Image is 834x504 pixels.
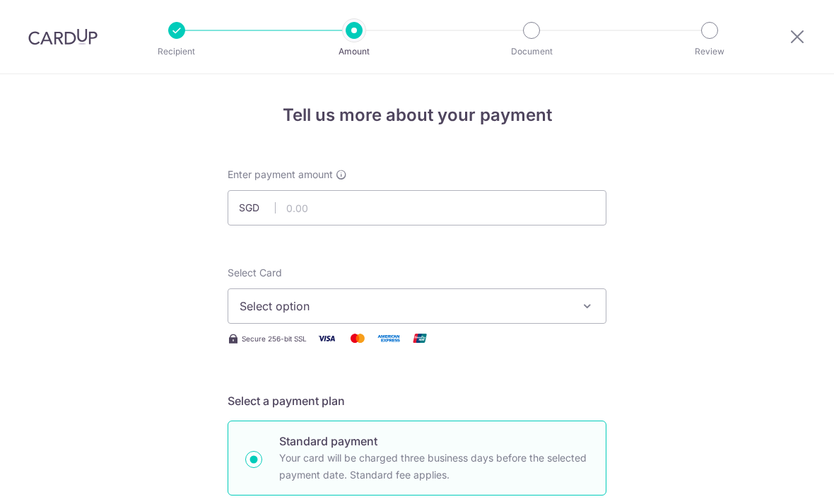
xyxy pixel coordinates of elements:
[406,329,434,347] img: Union Pay
[343,329,372,347] img: Mastercard
[279,450,589,484] p: Your card will be charged three business days before the selected payment date. Standard fee appl...
[228,190,606,225] input: 0.00
[228,266,282,279] span: translation missing: en.payables.payment_networks.credit_card.summary.labels.select_card
[279,433,589,450] p: Standard payment
[239,201,276,215] span: SGD
[228,102,606,128] h4: Tell us more about your payment
[657,45,762,59] p: Review
[242,333,307,344] span: Secure 256-bit SSL
[228,288,606,324] button: Select option
[124,45,229,59] p: Recipient
[375,329,403,347] img: American Express
[228,392,606,409] h5: Select a payment plan
[479,45,584,59] p: Document
[302,45,406,59] p: Amount
[228,168,333,182] span: Enter payment amount
[240,298,569,315] span: Select option
[28,28,98,45] img: CardUp
[312,329,341,347] img: Visa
